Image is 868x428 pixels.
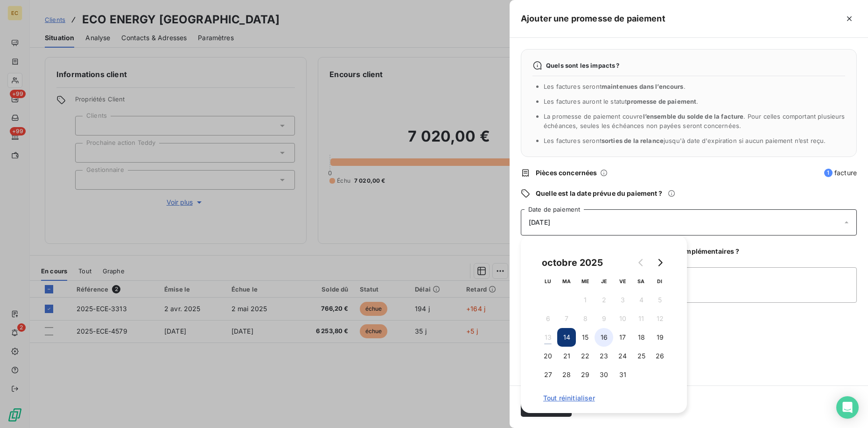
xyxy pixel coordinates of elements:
[651,291,669,309] button: 5
[539,255,606,270] div: octobre 2025
[824,168,857,178] span: facture
[544,83,686,90] span: Les factures seront .
[595,272,613,291] th: jeudi
[557,272,576,291] th: mardi
[651,272,669,291] th: dimanche
[824,169,833,177] span: 1
[632,272,651,291] th: samedi
[536,189,662,198] span: Quelle est la date prévue du paiement ?
[539,365,557,384] button: 27
[539,328,557,347] button: 13
[613,328,632,347] button: 17
[632,291,651,309] button: 4
[557,309,576,328] button: 7
[576,328,595,347] button: 15
[544,137,826,144] span: Les factures seront jusqu'à date d'expiration si aucun paiement n’est reçu.
[595,347,613,365] button: 23
[576,309,595,328] button: 8
[651,253,669,272] button: Go to next month
[602,137,664,144] span: sorties de la relance
[651,328,669,347] button: 19
[595,309,613,328] button: 9
[576,365,595,384] button: 29
[602,83,684,90] span: maintenues dans l’encours
[651,347,669,365] button: 26
[595,328,613,347] button: 16
[539,309,557,328] button: 6
[576,291,595,309] button: 1
[544,98,699,105] span: Les factures auront le statut .
[529,219,550,226] span: [DATE]
[557,365,576,384] button: 28
[632,253,651,272] button: Go to previous month
[643,113,744,120] span: l’ensemble du solde de la facture
[595,291,613,309] button: 2
[632,347,651,365] button: 25
[613,365,632,384] button: 31
[836,396,859,419] div: Open Intercom Messenger
[557,347,576,365] button: 21
[543,394,665,402] span: Tout réinitialiser
[613,347,632,365] button: 24
[632,328,651,347] button: 18
[651,309,669,328] button: 12
[544,113,845,129] span: La promesse de paiement couvre . Pour celles comportant plusieurs échéances, seules les échéances...
[557,328,576,347] button: 14
[627,98,696,105] span: promesse de paiement
[546,62,620,69] span: Quels sont les impacts ?
[539,272,557,291] th: lundi
[521,12,665,25] h5: Ajouter une promesse de paiement
[613,291,632,309] button: 3
[595,365,613,384] button: 30
[632,309,651,328] button: 11
[539,347,557,365] button: 20
[536,168,597,178] span: Pièces concernées
[613,309,632,328] button: 10
[576,347,595,365] button: 22
[613,272,632,291] th: vendredi
[576,272,595,291] th: mercredi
